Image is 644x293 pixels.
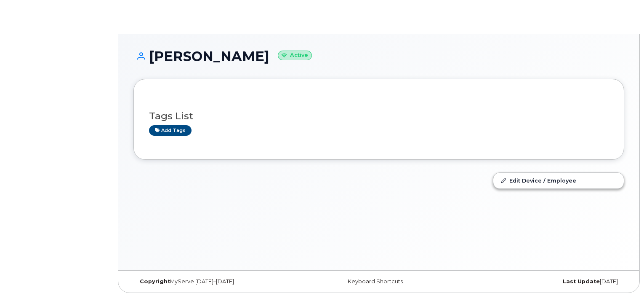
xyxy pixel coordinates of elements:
[140,278,170,285] strong: Copyright
[133,278,297,285] div: MyServe [DATE]–[DATE]
[133,49,624,64] h1: [PERSON_NAME]
[149,125,192,136] a: Add tags
[493,173,624,188] a: Edit Device / Employee
[278,51,312,60] small: Active
[460,278,624,285] div: [DATE]
[563,278,600,285] strong: Last Update
[149,111,609,121] h3: Tags List
[348,278,403,285] a: Keyboard Shortcuts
